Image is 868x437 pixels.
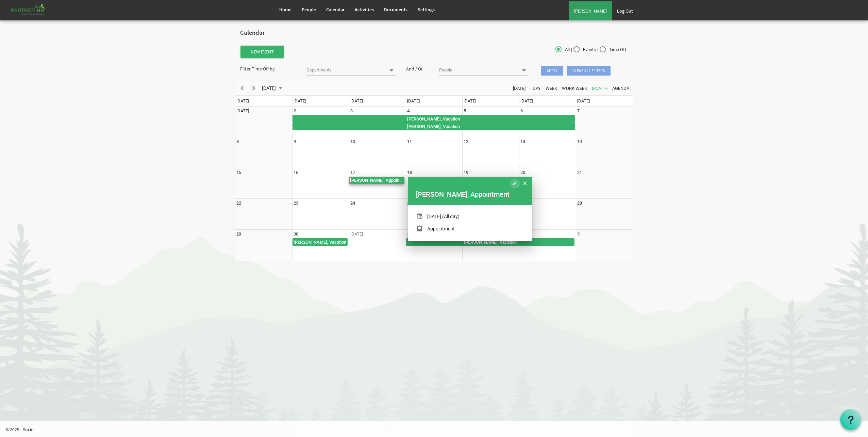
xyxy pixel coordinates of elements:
[464,108,466,114] div: Thursday, June 5, 2025
[555,47,570,53] span: All
[306,65,385,75] input: Departments
[384,6,407,13] span: Documents
[510,178,520,189] button: Edit
[350,108,353,114] div: Tuesday, June 3, 2025
[561,84,588,92] button: Work Week
[236,169,241,176] div: Sunday, June 15, 2025
[293,238,348,246] div: Joyce Williams, Vacation Begin From Monday, June 30, 2025 at 12:00:00 AM GMT-04:00 Ends At Monday...
[294,231,298,238] div: Monday, June 30, 2025
[545,84,558,93] span: Week
[591,84,608,93] span: Month
[600,47,627,53] span: Time Off
[418,6,435,13] span: Settings
[249,84,258,92] button: Next
[5,426,868,433] p: © 2025 - Societ
[240,46,284,58] button: New Event
[350,231,363,238] div: Tuesday, July 1, 2025
[238,84,247,92] button: Previous
[577,98,590,103] span: [DATE]
[401,65,434,72] div: And / Or
[407,200,412,207] div: Wednesday, June 25, 2025
[355,6,374,13] span: Activities
[293,123,574,130] div: [PERSON_NAME], Vacation
[407,138,412,145] div: Wednesday, June 11, 2025
[236,98,249,103] span: [DATE]
[294,108,296,114] div: Monday, June 2, 2025
[406,239,574,245] div: [PERSON_NAME], Vacation
[427,225,455,232] div: Appointment
[349,177,404,184] div: Laura Conway, Appointment Begin From Tuesday, June 17, 2025 at 12:00:00 AM GMT-04:00 Ends At Tues...
[520,138,525,145] div: Friday, June 13, 2025
[464,138,468,145] div: Thursday, June 12, 2025
[350,138,355,145] div: Tuesday, June 10, 2025
[294,200,298,207] div: Monday, June 23, 2025
[350,200,355,207] div: Tuesday, June 24, 2025
[569,1,612,20] a: [PERSON_NAME]
[294,169,298,176] div: Monday, June 16, 2025
[294,98,306,103] span: [DATE]
[248,81,260,95] div: next period
[532,84,541,93] span: Day
[236,200,241,207] div: Sunday, June 22, 2025
[520,169,525,176] div: Friday, June 20, 2025
[293,239,347,245] div: [PERSON_NAME], Vacation
[439,65,518,75] input: People
[573,47,596,53] span: Events
[520,108,523,114] div: Friday, June 6, 2025
[407,231,410,238] div: Wednesday, July 2, 2025
[293,115,575,123] div: Joyce Williams, Vacation Begin From Monday, June 2, 2025 at 12:00:00 AM GMT-04:00 Ends At Friday,...
[407,108,410,114] div: Wednesday, June 4, 2025
[532,84,542,92] button: Day
[520,178,530,189] button: Close
[577,231,580,238] div: Saturday, July 5, 2025
[416,189,524,199] div: Laura Conway, Appointment
[577,169,582,176] div: Saturday, June 21, 2025
[260,81,286,95] div: June 2025
[577,108,580,114] div: Saturday, June 7, 2025
[350,98,363,103] span: [DATE]
[512,84,526,93] span: [DATE]
[261,84,277,93] span: [DATE]
[577,138,582,145] div: Saturday, June 14, 2025
[349,177,404,184] div: [PERSON_NAME], Appointment
[541,66,563,76] span: Apply
[294,138,296,145] div: Monday, June 9, 2025
[427,213,460,220] div: [DATE] (All day)
[577,200,582,207] div: Saturday, June 28, 2025
[261,84,285,92] button: August 2025
[464,169,468,176] div: Thursday, June 19, 2025
[464,98,476,103] span: [DATE]
[500,45,633,55] div: | |
[236,231,241,238] div: Sunday, June 29, 2025
[350,169,355,176] div: Tuesday, June 17, 2025
[240,29,628,36] h2: Calendar
[567,66,611,76] span: Clear all filters
[293,115,574,122] div: [PERSON_NAME], Vacation
[235,65,301,72] div: Filter Time Off by
[407,169,412,176] div: Wednesday, June 18, 2025
[279,6,291,13] span: Home
[545,84,558,92] button: Week
[236,108,249,114] div: Sunday, June 1, 2025
[561,84,588,93] span: Work Week
[591,84,609,92] button: Month
[407,98,420,103] span: [DATE]
[236,138,239,145] div: Sunday, June 8, 2025
[326,6,345,13] span: Calendar
[293,123,575,130] div: Mark Hauser, Vacation Begin From Monday, June 2, 2025 at 12:00:00 AM GMT-04:00 Ends At Friday, Ju...
[302,6,316,13] span: People
[612,84,630,93] span: Agenda
[236,81,248,95] div: previous period
[235,81,633,261] schedule: of June 2025
[512,84,527,92] button: Today
[520,98,533,103] span: [DATE]
[406,238,575,246] div: Laura Conway, Vacation Begin From Wednesday, July 2, 2025 at 12:00:00 AM GMT-04:00 Ends At Friday...
[612,1,638,20] a: Log Out
[611,84,631,92] button: Agenda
